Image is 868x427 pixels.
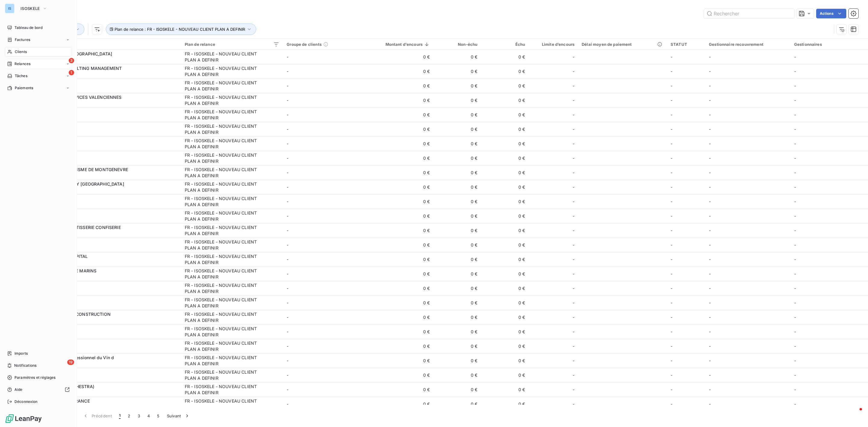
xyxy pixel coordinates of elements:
[185,282,260,294] div: FR - ISOSKELE - NOUVEAU CLIENT PLAN A DEFINIR
[42,167,128,172] span: OFFICE DE TOURISME DE MONTGENEVRE
[794,358,796,363] span: -
[794,372,796,378] span: -
[106,24,256,35] button: Plan de relance : FR - ISOSKELE - NOUVEAU CLIENT PLAN A DEFINIR
[287,127,288,132] span: -
[573,97,574,103] span: -
[185,109,260,121] div: FR - ISOSKELE - NOUVEAU CLIENT PLAN A DEFINIR
[42,181,124,187] span: EXPANDI AGENCY [GEOGRAPHIC_DATA]
[144,410,153,422] button: 4
[360,339,433,353] td: 0 €
[573,83,574,89] span: -
[573,329,574,335] span: -
[709,242,711,247] span: -
[287,372,288,378] span: -
[671,286,672,291] span: -
[794,242,796,247] span: -
[437,42,477,47] div: Non-échu
[360,165,433,180] td: 0 €
[794,344,796,349] span: -
[433,151,481,165] td: 0 €
[185,384,260,396] div: FR - ISOSKELE - NOUVEAU CLIENT PLAN A DEFINIR
[15,37,30,42] span: Factures
[185,196,260,208] div: FR - ISOSKELE - NOUVEAU CLIENT PLAN A DEFINIR
[709,271,711,276] span: -
[433,310,481,325] td: 0 €
[15,85,33,91] span: Paiements
[573,242,574,248] span: -
[533,42,575,47] div: Limite d’encours
[185,181,260,193] div: FR - ISOSKELE - NOUVEAU CLIENT PLAN A DEFINIR
[481,252,529,267] td: 0 €
[360,64,433,79] td: 0 €
[671,257,672,262] span: -
[185,138,260,150] div: FR - ISOSKELE - NOUVEAU CLIENT PLAN A DEFINIR
[704,9,794,18] input: Rechercher
[794,170,796,175] span: -
[42,355,114,360] span: Conseil Interprofessionnel du Vin d
[433,223,481,238] td: 0 €
[185,80,260,92] div: FR - ISOSKELE - NOUVEAU CLIENT PLAN A DEFINIR
[671,42,702,47] div: STATUT
[848,407,862,421] iframe: Intercom live chat
[42,332,178,338] span: IS-11914
[14,387,23,392] span: Aide
[481,194,529,209] td: 0 €
[42,317,178,323] span: IS-11903
[481,267,529,281] td: 0 €
[360,382,433,397] td: 0 €
[42,95,122,100] span: MAISON ET SERVICES VALENCIENNES
[671,83,672,88] span: -
[360,353,433,368] td: 0 €
[573,285,574,291] span: -
[287,112,288,117] span: -
[360,50,433,64] td: 0 €
[360,267,433,281] td: 0 €
[360,108,433,122] td: 0 €
[709,112,711,117] span: -
[42,66,122,71] span: DUPONT CONSULTING MANAGEMENT
[287,54,288,59] span: -
[481,50,529,64] td: 0 €
[67,359,74,365] span: 19
[794,257,796,262] span: -
[42,202,178,208] span: IS-11899
[287,228,288,233] span: -
[42,225,121,230] span: CONFED NAT PATISSERIE CONFISERIE
[287,271,288,276] span: -
[42,158,178,164] span: IS-12103
[573,184,574,190] span: -
[134,410,144,422] button: 3
[709,387,711,392] span: -
[671,271,672,276] span: -
[709,170,711,175] span: -
[287,344,288,349] span: -
[481,296,529,310] td: 0 €
[481,238,529,252] td: 0 €
[433,238,481,252] td: 0 €
[709,213,711,218] span: -
[287,141,288,146] span: -
[709,83,711,88] span: -
[671,112,672,117] span: -
[185,311,260,323] div: FR - ISOSKELE - NOUVEAU CLIENT PLAN A DEFINIR
[481,353,529,368] td: 0 €
[42,390,178,396] span: IS-11992
[185,123,260,135] div: FR - ISOSKELE - NOUVEAU CLIENT PLAN A DEFINIR
[69,58,74,63] span: 3
[433,108,481,122] td: 0 €
[42,57,178,63] span: IS-11874
[42,71,178,77] span: IS-11868
[360,325,433,339] td: 0 €
[115,410,124,422] button: 1
[481,151,529,165] td: 0 €
[794,329,796,334] span: -
[573,372,574,378] span: -
[709,401,711,407] span: -
[360,223,433,238] td: 0 €
[671,228,672,233] span: -
[481,209,529,223] td: 0 €
[287,242,288,247] span: -
[287,184,288,190] span: -
[481,180,529,194] td: 0 €
[794,155,796,161] span: -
